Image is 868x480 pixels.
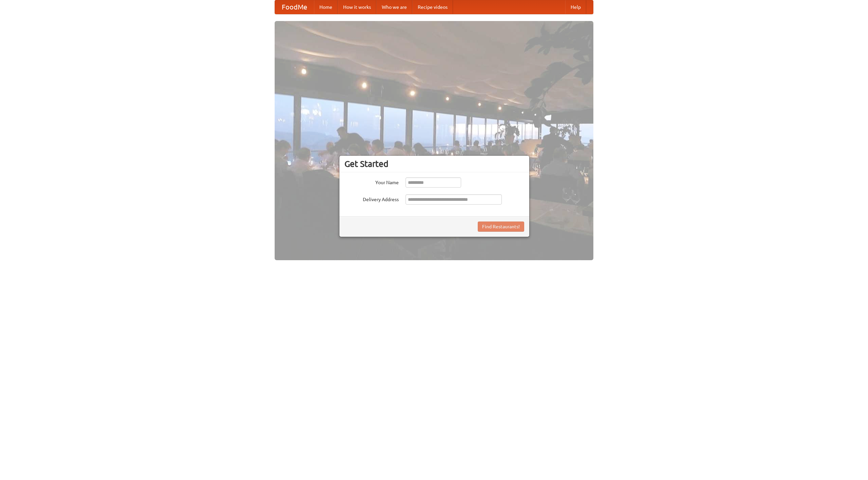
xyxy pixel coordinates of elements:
button: Find Restaurants! [478,222,524,232]
a: Help [565,0,586,14]
a: Who we are [376,0,412,14]
a: FoodMe [275,0,314,14]
h3: Get Started [344,159,524,169]
label: Your Name [344,177,399,186]
a: Recipe videos [412,0,453,14]
a: How it works [338,0,376,14]
a: Home [314,0,338,14]
label: Delivery Address [344,194,399,203]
